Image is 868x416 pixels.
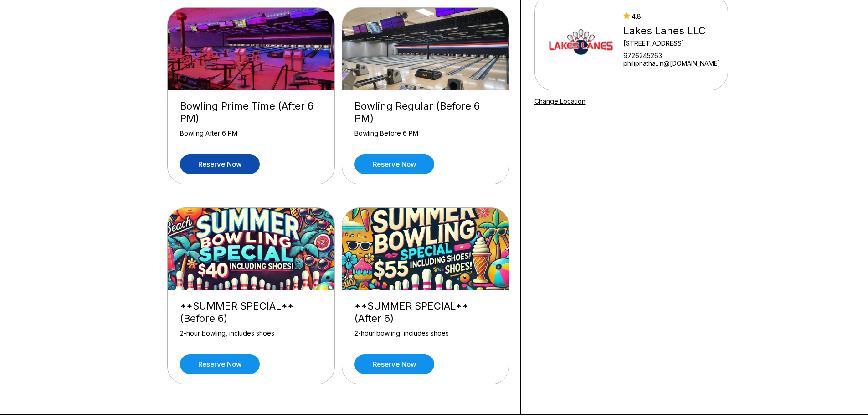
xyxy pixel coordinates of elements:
[354,300,497,325] div: **SUMMER SPECIAL** (After 6)
[354,129,497,145] div: Bowling Before 6 PM
[168,208,335,290] img: **SUMMER SPECIAL** (Before 6)
[168,8,335,90] img: Bowling Prime Time (After 6 PM)
[180,129,322,145] div: Bowling After 6 PM
[547,8,615,76] img: Lakes Lanes LLC
[534,97,586,105] a: Change Location
[354,354,434,374] a: Reserve now
[180,154,260,174] a: Reserve now
[342,208,510,290] img: **SUMMER SPECIAL** (After 6)
[180,300,322,325] div: **SUMMER SPECIAL** (Before 6)
[623,39,720,47] div: [STREET_ADDRESS]
[623,25,720,37] div: Lakes Lanes LLC
[623,59,720,67] a: philipnatha...n@[DOMAIN_NAME]
[354,329,497,345] div: 2-hour bowling, includes shoes
[342,8,510,90] img: Bowling Regular (Before 6 PM)
[354,100,497,125] div: Bowling Regular (Before 6 PM)
[180,354,260,374] a: Reserve now
[623,12,720,20] div: 4.8
[180,100,322,125] div: Bowling Prime Time (After 6 PM)
[180,329,322,345] div: 2-hour bowling, includes shoes
[623,52,720,59] div: 9726245263
[354,154,434,174] a: Reserve now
